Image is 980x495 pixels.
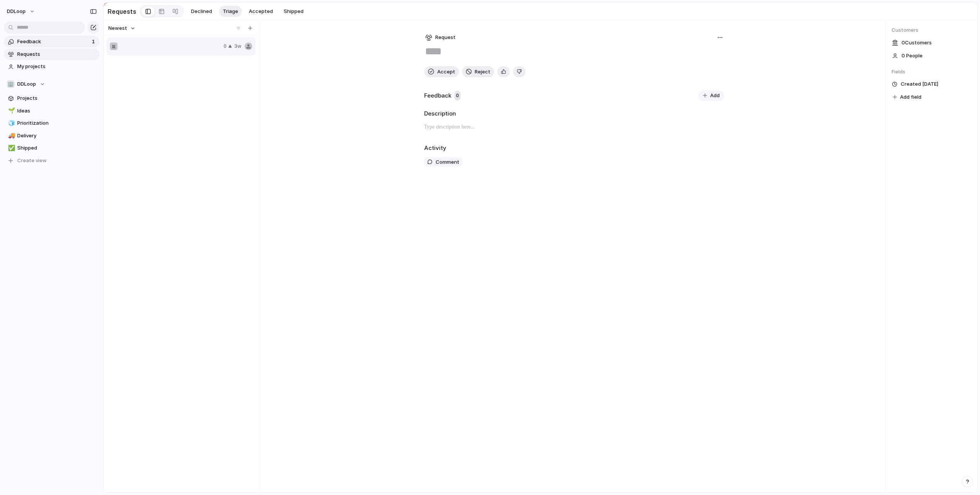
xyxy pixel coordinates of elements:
[424,66,459,78] button: Accept
[8,131,13,140] div: 🚚
[892,92,923,102] button: Add field
[436,158,459,166] span: Comment
[4,93,100,104] a: Projects
[4,49,100,60] a: Requests
[280,6,307,17] button: Shipped
[7,8,26,15] span: DDLoop
[424,157,462,167] button: Comment
[224,42,227,50] span: 0
[17,107,97,115] span: Ideas
[454,91,461,101] span: 0
[8,144,13,153] div: ✅
[710,92,720,99] span: Add
[7,107,15,115] button: 🌱
[4,105,100,117] a: 🌱Ideas
[892,68,971,76] span: Fields
[901,80,938,88] span: Created [DATE]
[17,63,97,70] span: My projects
[108,7,136,16] h2: Requests
[900,93,921,101] span: Add field
[435,34,456,41] span: Request
[249,8,273,15] span: Accepted
[424,144,446,153] h2: Activity
[4,78,100,90] button: 🏢DDLoop
[284,8,304,15] span: Shipped
[107,23,137,33] button: Newest
[424,91,451,100] h2: Feedback
[4,155,100,166] button: Create view
[17,50,97,58] span: Requests
[17,38,90,46] span: Feedback
[462,66,494,78] button: Reject
[245,6,277,17] button: Accepted
[92,38,96,46] span: 1
[234,42,242,50] span: 3w
[424,33,457,42] button: Request
[7,132,15,140] button: 🚚
[3,5,39,18] button: DDLoop
[187,6,216,17] button: Declined
[17,132,97,140] span: Delivery
[191,8,212,15] span: Declined
[17,94,97,102] span: Projects
[8,119,13,128] div: 🧊
[7,119,15,127] button: 🧊
[17,157,47,164] span: Create view
[108,24,127,32] span: Newest
[7,144,15,152] button: ✅
[17,144,97,152] span: Shipped
[17,80,36,88] span: DDLoop
[4,142,100,154] a: ✅Shipped
[4,117,100,129] a: 🧊Prioritization
[4,61,100,72] a: My projects
[219,6,242,17] button: Triage
[475,68,490,76] span: Reject
[223,8,238,15] span: Triage
[7,80,15,88] div: 🏢
[17,119,97,127] span: Prioritization
[437,68,455,76] span: Accept
[902,52,923,60] span: 0 People
[424,109,724,118] h2: Description
[698,90,724,101] button: Add
[892,26,971,34] span: Customers
[902,39,932,47] span: 0 Customer s
[8,106,13,115] div: 🌱
[4,130,100,142] a: 🚚Delivery
[4,36,100,47] a: Feedback1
